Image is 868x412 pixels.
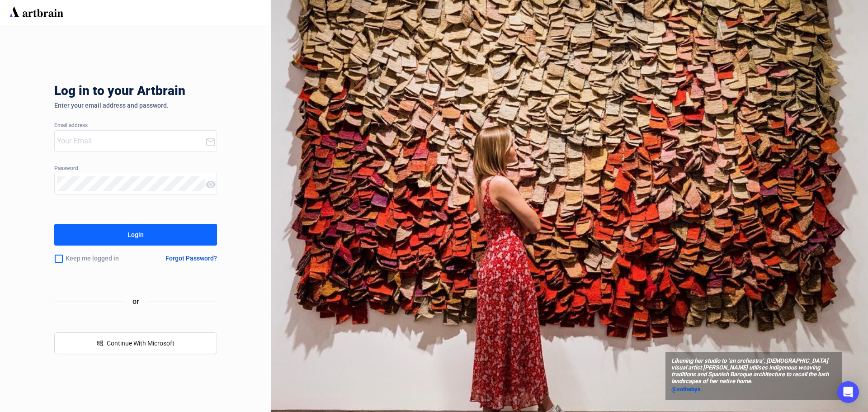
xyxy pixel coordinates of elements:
[97,340,103,346] span: windows
[125,296,146,307] span: or
[57,134,205,148] input: Your Email
[671,386,701,393] span: @sothebys
[54,123,217,129] div: Email address
[54,224,217,246] button: Login
[165,255,217,262] div: Forgot Password?
[107,340,175,347] span: Continue With Microsoft
[127,227,144,242] div: Login
[671,358,836,385] span: Likening her studio to ‘an orchestra’, [DEMOGRAPHIC_DATA] visual artist [PERSON_NAME] utilises in...
[54,249,144,268] div: Keep me logged in
[54,102,217,109] div: Enter your email address and password.
[837,381,859,403] div: Open Intercom Messenger
[54,166,217,172] div: Password
[54,84,325,102] div: Log in to your Artbrain
[671,385,836,394] a: @sothebys
[54,332,217,354] button: windowsContinue With Microsoft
